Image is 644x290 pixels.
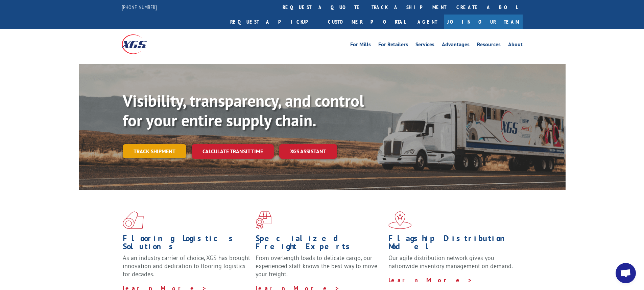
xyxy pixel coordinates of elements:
[508,42,523,49] a: About
[123,211,144,229] img: xgs-icon-total-supply-chain-intelligence-red
[279,144,337,159] a: XGS ASSISTANT
[123,234,251,254] h1: Flooring Logistics Solutions
[616,263,636,283] div: Open chat
[388,254,513,270] span: Our agile distribution network gives you nationwide inventory management on demand.
[256,254,383,284] p: From overlength loads to delicate cargo, our experienced staff knows the best way to move your fr...
[388,234,516,254] h1: Flagship Distribution Model
[411,15,444,29] a: Agent
[123,144,186,158] a: Track shipment
[378,42,408,49] a: For Retailers
[388,276,473,284] a: Learn More >
[192,144,274,159] a: Calculate transit time
[323,15,411,29] a: Customer Portal
[123,90,364,131] b: Visibility, transparency, and control for your entire supply chain.
[225,15,323,29] a: Request a pickup
[350,42,371,49] a: For Mills
[477,42,501,49] a: Resources
[444,15,523,29] a: Join Our Team
[122,4,157,10] a: [PHONE_NUMBER]
[256,234,383,254] h1: Specialized Freight Experts
[256,211,271,229] img: xgs-icon-focused-on-flooring-red
[415,42,434,49] a: Services
[442,42,470,49] a: Advantages
[388,211,412,229] img: xgs-icon-flagship-distribution-model-red
[123,254,250,278] span: As an industry carrier of choice, XGS has brought innovation and dedication to flooring logistics...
